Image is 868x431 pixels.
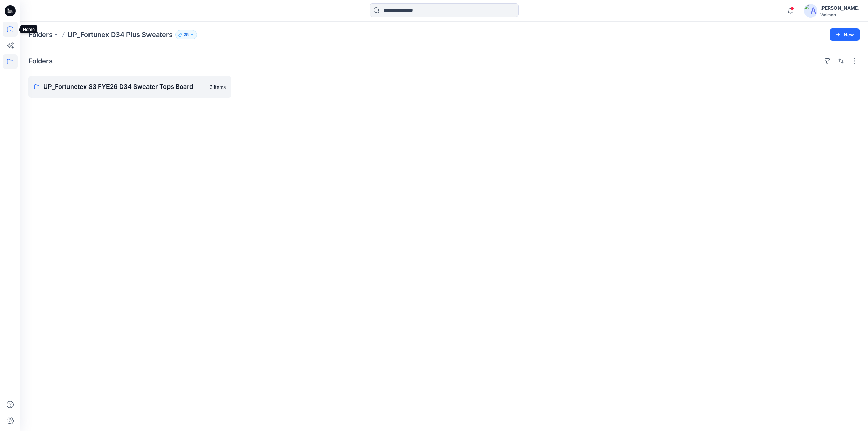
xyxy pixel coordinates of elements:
img: avatar [804,4,817,18]
button: 25 [175,30,197,39]
a: UP_Fortunetex S3 FYE26 D34 Sweater Tops Board3 items [28,76,231,98]
p: 3 items [210,83,226,91]
div: Walmart [820,12,860,17]
a: Folders [28,30,53,39]
p: 25 [184,31,189,38]
p: UP_Fortunetex S3 FYE26 D34 Sweater Tops Board [43,82,205,92]
div: [PERSON_NAME] [820,4,860,12]
button: New [830,28,860,41]
p: UP_Fortunex D34 Plus Sweaters [67,30,173,39]
h4: Folders [28,57,53,65]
